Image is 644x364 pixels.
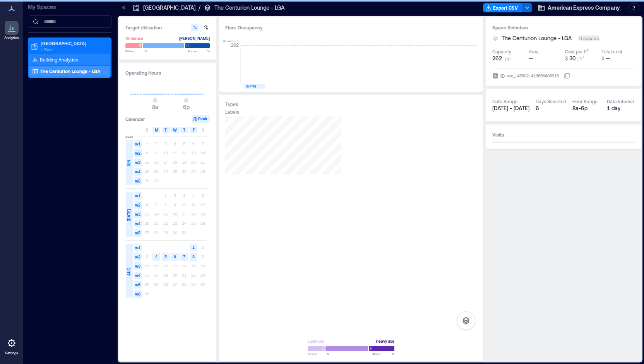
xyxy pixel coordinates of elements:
span: 6p [183,104,190,110]
div: Hour Range [572,98,598,104]
span: w3 [134,210,142,218]
span: w5 [134,177,142,185]
div: spc_1453021419666408316 [506,72,560,80]
p: / [199,4,200,12]
p: 1 Floor [41,46,106,53]
span: w6 [134,290,142,298]
div: Floor Occupancy [225,24,477,31]
span: $ [601,56,604,61]
p: The Centurion Lounge - LGA [214,4,284,12]
span: w2 [134,149,142,157]
h3: Calendar [125,115,145,123]
span: [DATE] - [DATE] [492,105,529,111]
span: 30 [569,55,575,62]
span: w4 [134,220,142,227]
span: w3 [134,159,142,166]
span: S [202,127,204,133]
text: 6 [174,254,176,259]
p: [GEOGRAPHIC_DATA] [143,4,195,12]
span: Below % [125,49,147,53]
div: 6 [536,104,566,112]
p: My Spaces [28,3,111,11]
span: T [164,127,167,133]
span: 2025 [125,134,133,139]
span: w4 [134,272,142,279]
div: Heavy use [376,337,394,345]
span: ID [500,72,505,80]
button: Export CSV [483,3,522,12]
text: 8 [192,254,195,259]
div: Types [225,101,238,107]
text: 7 [183,254,185,259]
div: Light use [308,337,324,345]
span: -- [529,55,533,62]
button: Peak [192,115,210,123]
span: JUN [126,160,132,167]
span: The Centurion Lounge - LGA [502,34,572,42]
span: w4 [134,168,142,176]
h3: Space Selection [492,24,635,31]
a: Analytics [2,19,21,43]
span: / ft² [577,56,584,61]
span: w5 [134,281,142,289]
button: American Express Company [535,2,622,14]
span: Above % [188,49,210,53]
h3: Operating Hours [125,69,210,77]
div: 1 day [607,104,635,112]
div: Cost per ft² [565,48,589,55]
h3: Target Utilization [125,24,210,31]
text: 1 [192,245,195,250]
button: IDspc_1453021419666408316 [564,73,570,79]
span: Below % [308,352,329,356]
text: 5 [164,254,167,259]
div: Area [529,48,539,55]
div: Underuse [125,34,143,42]
div: [PERSON_NAME] [179,34,210,42]
text: 4 [155,254,158,259]
text: [DATE] [246,84,256,88]
span: -- [606,55,610,62]
span: w1 [134,140,142,148]
div: 8a - 6p [572,104,601,112]
span: w2 [134,253,142,261]
span: M [155,127,158,133]
p: Building Analytics [40,56,78,63]
div: Labels [225,109,239,115]
p: Analytics [4,36,19,40]
div: Total cost [601,48,622,55]
div: 0 spaces [578,35,600,41]
div: Capacity [492,48,511,55]
span: American Express Company [548,4,620,12]
div: Data Interval [607,98,634,104]
span: w3 [134,262,142,270]
span: w1 [134,244,142,251]
span: T [183,127,185,133]
div: Days Selected [536,98,566,104]
span: W [173,127,177,133]
span: w1 [134,192,142,200]
span: [DATE] [126,209,132,221]
span: AUG [126,268,132,276]
span: ppl [505,55,512,62]
span: w5 [134,229,142,237]
a: Settings [2,334,21,358]
span: 8a [152,104,158,110]
h3: Visits [492,131,635,138]
span: S [146,127,148,133]
span: F [193,127,195,133]
span: 262 [492,55,502,62]
p: Settings [5,351,18,355]
p: The Centurion Lounge - LGA [40,68,100,74]
span: w2 [134,201,142,209]
span: $ [565,56,568,61]
div: Date Range [492,98,517,104]
p: [GEOGRAPHIC_DATA] [41,40,106,46]
span: Above % [372,352,394,356]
